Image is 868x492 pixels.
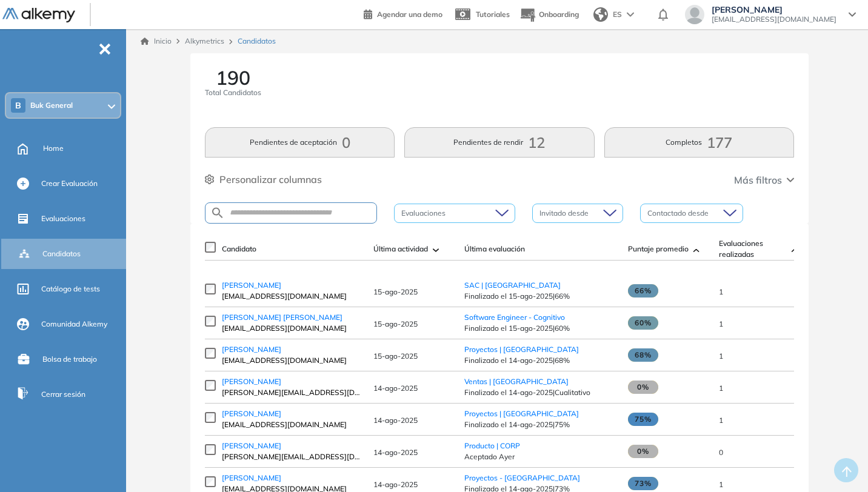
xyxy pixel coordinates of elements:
[712,15,836,24] span: [EMAIL_ADDRESS][DOMAIN_NAME]
[30,101,73,110] span: Buk General
[628,244,689,254] span: Puntaje promedio
[364,6,442,21] a: Agendar una demo
[41,319,107,330] span: Comunidad Alkemy
[373,448,418,457] span: 14-ago-2025
[222,312,361,323] a: [PERSON_NAME] [PERSON_NAME]
[222,419,361,430] span: [EMAIL_ADDRESS][DOMAIN_NAME]
[404,127,594,158] button: Pendientes de rendir12
[464,409,579,418] span: Proyectos | [GEOGRAPHIC_DATA]
[476,10,510,19] span: Tutoriales
[719,238,787,260] span: Evaluaciones realizadas
[222,473,361,484] a: [PERSON_NAME]
[604,127,794,158] button: Completos177
[41,178,98,189] span: Crear Evaluación
[373,319,418,328] span: 15-ago-2025
[464,281,561,290] a: SAC | [GEOGRAPHIC_DATA]
[210,205,225,221] img: SEARCH_ALT
[373,416,418,425] span: 14-ago-2025
[222,408,361,419] a: [PERSON_NAME]
[464,323,616,334] span: Finalizado el 15-ago-2025 | 60%
[628,413,658,426] span: 75%
[628,316,658,330] span: 60%
[464,244,525,254] span: Última evaluación
[464,441,520,450] a: Producto | CORP
[628,477,658,490] span: 73%
[141,36,172,47] a: Inicio
[41,389,85,400] span: Cerrar sesión
[628,445,658,458] span: 0%
[613,9,622,20] span: ES
[222,387,361,398] span: [PERSON_NAME][EMAIL_ADDRESS][DOMAIN_NAME]
[464,419,616,430] span: Finalizado el 14-ago-2025 | 75%
[539,10,579,19] span: Onboarding
[719,480,723,489] span: 1
[205,87,261,98] span: Total Candidatos
[185,36,224,45] span: Alkymetrics
[222,440,361,451] a: [PERSON_NAME]
[373,480,418,489] span: 14-ago-2025
[216,68,250,87] span: 190
[15,101,21,110] span: B
[205,127,395,158] button: Pendientes de aceptación0
[222,281,281,290] span: [PERSON_NAME]
[627,12,634,17] img: arrow
[222,355,361,366] span: [EMAIL_ADDRESS][DOMAIN_NAME]
[628,348,658,362] span: 68%
[41,213,85,224] span: Evaluaciones
[222,244,256,254] span: Candidato
[222,291,361,302] span: [EMAIL_ADDRESS][DOMAIN_NAME]
[238,36,276,47] span: Candidatos
[433,248,439,252] img: [missing "en.ARROW_ALT" translation]
[719,448,723,457] span: 0
[464,473,580,482] a: Proyectos - [GEOGRAPHIC_DATA]
[222,345,281,354] span: [PERSON_NAME]
[373,351,418,361] span: 15-ago-2025
[519,2,579,28] button: Onboarding
[222,451,361,462] span: [PERSON_NAME][EMAIL_ADDRESS][DOMAIN_NAME]
[373,384,418,393] span: 14-ago-2025
[464,451,616,462] span: Aceptado Ayer
[593,7,608,22] img: world
[628,284,658,298] span: 66%
[792,248,798,252] img: [missing "en.ARROW_ALT" translation]
[628,381,658,394] span: 0%
[222,323,361,334] span: [EMAIL_ADDRESS][DOMAIN_NAME]
[464,291,616,302] span: Finalizado el 15-ago-2025 | 66%
[42,354,97,365] span: Bolsa de trabajo
[464,387,616,398] span: Finalizado el 14-ago-2025 | Cualitativo
[222,344,361,355] a: [PERSON_NAME]
[222,280,361,291] a: [PERSON_NAME]
[222,313,342,322] span: [PERSON_NAME] [PERSON_NAME]
[734,173,782,187] span: Más filtros
[41,284,100,294] span: Catálogo de tests
[222,473,281,482] span: [PERSON_NAME]
[464,313,565,322] a: Software Engineer - Cognitivo
[734,173,794,187] button: Más filtros
[719,416,723,425] span: 1
[719,287,723,296] span: 1
[719,351,723,361] span: 1
[222,377,281,386] span: [PERSON_NAME]
[464,345,579,354] a: Proyectos | [GEOGRAPHIC_DATA]
[464,377,569,386] a: Ventas | [GEOGRAPHIC_DATA]
[205,172,322,187] button: Personalizar columnas
[2,8,75,23] img: Logo
[222,409,281,418] span: [PERSON_NAME]
[464,355,616,366] span: Finalizado el 14-ago-2025 | 68%
[373,244,428,254] span: Última actividad
[693,248,699,252] img: [missing "en.ARROW_ALT" translation]
[719,319,723,328] span: 1
[222,376,361,387] a: [PERSON_NAME]
[373,287,418,296] span: 15-ago-2025
[43,143,64,154] span: Home
[42,248,81,259] span: Candidatos
[712,5,836,15] span: [PERSON_NAME]
[219,172,322,187] span: Personalizar columnas
[222,441,281,450] span: [PERSON_NAME]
